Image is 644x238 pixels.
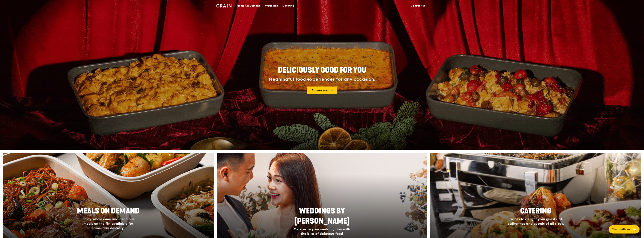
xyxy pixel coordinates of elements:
span: 🦙 [632,227,637,232]
div: Meals On Demand [237,0,261,11]
span: Chat with us [612,227,631,232]
a: Catering [280,0,296,11]
span: Meals On Demand [77,207,140,216]
div: Weddings [265,0,278,11]
div: Meaningful food experiences for any occasion. [255,77,389,82]
span: Weddings by [PERSON_NAME] [294,207,350,226]
img: Grain [216,4,231,7]
a: Weddings [263,0,280,11]
span: Catering [520,207,551,216]
span: Dishes to delight your guests, at gatherings and events of all sizes. [508,217,564,226]
button: Chat with us🦙 [609,225,640,234]
a: Browse menus [307,87,337,94]
span: Enjoy wholesome and delicious meals on the fly, available for same-day delivery. [82,217,134,230]
a: Contact us [408,0,428,11]
span: Deliciously good for you [278,66,366,75]
div: Catering [282,0,294,11]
